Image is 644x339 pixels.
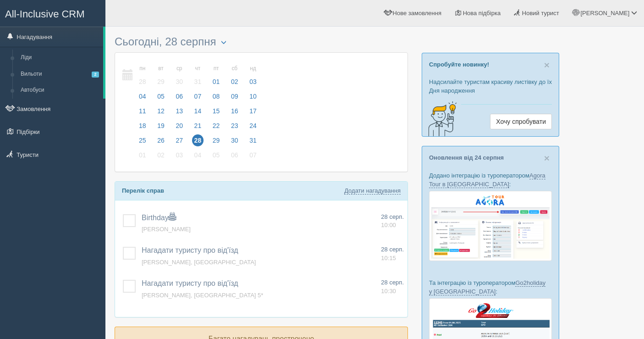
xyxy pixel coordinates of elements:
[429,191,552,261] img: agora-tour-%D0%B7%D0%B0%D1%8F%D0%B2%D0%BA%D0%B8-%D1%81%D1%80%D0%BC-%D0%B4%D0%BB%D1%8F-%D1%82%D1%8...
[381,222,396,228] span: 10:00
[422,100,459,137] img: creative-idea-2907357.png
[155,149,167,161] span: 02
[171,135,188,150] a: 27
[171,121,188,135] a: 20
[226,60,243,91] a: сб 02
[152,60,170,91] a: вт 29
[210,90,222,102] span: 08
[189,91,207,106] a: 07
[152,121,170,135] a: 19
[155,90,167,102] span: 05
[208,106,225,121] a: 15
[134,135,151,150] a: 25
[137,120,149,132] span: 18
[171,91,188,106] a: 06
[381,245,404,262] a: 28 серп. 10:15
[155,134,167,146] span: 26
[122,187,164,194] b: Перелік справ
[210,65,222,72] small: пт
[192,134,204,146] span: 28
[393,10,441,17] span: Нове замовлення
[229,90,241,102] span: 09
[142,259,256,266] a: [PERSON_NAME], [GEOGRAPHIC_DATA]
[155,105,167,117] span: 12
[173,105,185,117] span: 13
[173,90,185,102] span: 06
[429,172,545,188] a: Agora Tour в [GEOGRAPHIC_DATA]
[429,171,552,189] p: Додано інтеграцію із туроператором :
[210,76,222,88] span: 01
[17,66,103,83] a: Вильоти2
[142,292,263,299] a: [PERSON_NAME], [GEOGRAPHIC_DATA] 5*
[226,150,243,165] a: 06
[142,226,191,233] a: [PERSON_NAME]
[544,153,550,163] span: ×
[229,76,241,88] span: 02
[226,106,243,121] a: 16
[247,149,259,161] span: 07
[115,36,408,48] h3: Сьогодні, 28 серпня
[137,149,149,161] span: 01
[155,120,167,132] span: 19
[381,279,404,286] span: 28 серп.
[134,60,151,91] a: пн 28
[544,60,550,70] span: ×
[152,135,170,150] a: 26
[152,150,170,165] a: 02
[381,246,404,253] span: 28 серп.
[155,76,167,88] span: 29
[381,213,404,220] span: 28 серп.
[522,10,559,17] span: Новий турист
[208,135,225,150] a: 29
[208,121,225,135] a: 22
[134,121,151,135] a: 18
[381,213,404,230] a: 28 серп. 10:00
[192,149,204,161] span: 04
[171,60,188,91] a: ср 30
[92,72,99,78] span: 2
[134,91,151,106] a: 04
[226,121,243,135] a: 23
[381,255,396,261] span: 10:15
[344,187,401,195] a: Додати нагадування
[247,76,259,88] span: 03
[0,0,105,26] a: All-Inclusive CRM
[244,60,259,91] a: нд 03
[429,78,552,95] p: Надсилайте туристам красиву листівку до їх Дня народження
[142,279,238,287] a: Нагадати туристу про від'їзд
[208,60,225,91] a: пт 01
[155,65,167,72] small: вт
[208,150,225,165] a: 05
[173,76,185,88] span: 30
[137,90,149,102] span: 04
[580,10,629,17] span: [PERSON_NAME]
[381,288,396,295] span: 10:30
[210,120,222,132] span: 22
[137,134,149,146] span: 25
[463,10,501,17] span: Нова підбірка
[429,60,552,69] p: Спробуйте новинку!
[229,149,241,161] span: 06
[142,246,238,254] span: Нагадати туристу про від'їзд
[490,114,552,129] a: Хочу спробувати
[210,105,222,117] span: 15
[137,76,149,88] span: 28
[192,105,204,117] span: 14
[226,91,243,106] a: 09
[247,90,259,102] span: 10
[17,82,103,99] a: Автобуси
[189,106,207,121] a: 14
[544,60,550,70] button: Close
[192,65,204,72] small: чт
[134,150,151,165] a: 01
[244,106,259,121] a: 17
[142,214,176,222] a: Birthday
[192,120,204,132] span: 21
[171,106,188,121] a: 13
[544,153,550,163] button: Close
